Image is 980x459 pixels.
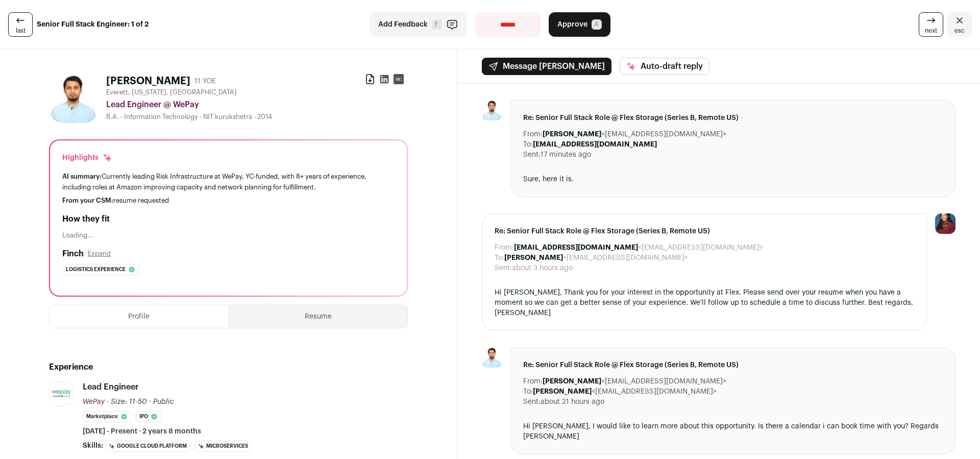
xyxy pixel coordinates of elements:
strong: Senior Full Stack Engineer: 1 of 2 [37,19,149,30]
b: [EMAIL_ADDRESS][DOMAIN_NAME] [514,244,638,251]
dt: From: [523,129,543,139]
span: WePay [83,398,105,405]
dd: about 3 hours ago [512,263,573,273]
button: Approve A [549,12,610,37]
span: Logistics experience [66,264,126,275]
span: Re: Senior Full Stack Role @ Flex Storage (Series B, Remote US) [523,113,943,123]
li: Microservices [194,441,252,452]
dd: <[EMAIL_ADDRESS][DOMAIN_NAME]> [543,376,726,386]
li: Marketplace [83,411,132,422]
dd: <[EMAIL_ADDRESS][DOMAIN_NAME]> [514,243,763,253]
img: 8f512674048da4c1dd6fc72436ed1002b0b36715fff114133bc3fe7cbe840b85.jpg [49,74,98,123]
div: Currently leading Risk Infrastructure at WePay, YC-funded, with 8+ years of experience, including... [62,171,395,192]
dt: Sent: [523,397,541,407]
span: Re: Senior Full Stack Role @ Flex Storage (Series B, Remote US) [523,360,943,370]
span: esc [954,27,965,35]
span: AI summary: [62,173,102,180]
div: Sure, here it is. [523,174,943,184]
a: next [919,12,943,37]
div: Lead Engineer [83,381,139,393]
dt: Sent: [495,263,512,273]
dt: To: [523,386,533,397]
h1: [PERSON_NAME] [106,74,190,88]
dt: To: [523,139,533,150]
span: Everett, [US_STATE], [GEOGRAPHIC_DATA] [106,88,237,96]
button: Message [PERSON_NAME] [482,58,611,75]
dd: about 21 hours ago [541,397,604,407]
span: last [16,27,26,35]
h2: Experience [49,361,408,373]
dd: <[EMAIL_ADDRESS][DOMAIN_NAME]> [504,253,688,263]
dt: From: [495,243,514,253]
dd: <[EMAIL_ADDRESS][DOMAIN_NAME]> [533,386,717,397]
div: Loading... [62,231,395,239]
div: Hi [PERSON_NAME], Thank you for your interest in the opportunity at Flex. Please send over your r... [495,287,914,318]
span: · [149,397,151,407]
dt: To: [495,253,504,263]
div: Hi [PERSON_NAME], I would like to learn more about this opportunity. Is there a calendar i can bo... [523,421,943,442]
img: 95e7cf685505b5f0184ace0ae4ac9d7e9c0fe00062c8c27eaacb7e90bb647c5a.jpg [50,382,73,405]
a: Close [947,12,972,37]
span: Public [153,398,174,405]
a: last [8,12,33,37]
b: [PERSON_NAME] [543,378,601,385]
div: 11 YOE [194,76,216,86]
b: [EMAIL_ADDRESS][DOMAIN_NAME] [533,141,657,148]
button: Add Feedback F [370,12,467,37]
span: Add Feedback [378,19,428,30]
b: [PERSON_NAME] [543,131,601,138]
b: [PERSON_NAME] [533,388,592,395]
span: [DATE] - Present · 2 years 8 months [83,426,201,437]
li: IPO [136,411,162,422]
img: 10010497-medium_jpg [935,213,955,234]
dd: 17 minutes ago [541,150,591,160]
button: Auto-draft reply [620,58,709,75]
dt: Sent: [523,150,541,160]
h2: How they fit [62,213,395,225]
span: From your CSM: [62,197,113,204]
div: Lead Engineer @ WePay [106,99,408,111]
button: Expand [88,250,111,258]
div: Highlights [62,153,113,163]
div: resume requested [62,197,395,205]
span: Approve [557,19,587,30]
span: Re: Senior Full Stack Role @ Flex Storage (Series B, Remote US) [495,226,914,236]
dd: <[EMAIL_ADDRESS][DOMAIN_NAME]> [543,129,726,139]
span: · Size: 11-50 [107,398,147,405]
span: A [592,19,602,30]
span: F [432,19,442,30]
h2: Finch [62,248,84,260]
li: Google Cloud Platform [105,441,190,452]
span: Skills: [83,441,103,451]
button: Profile [50,305,229,328]
div: B.A. - Information Technology - NIT kurukshetra - 2014 [106,113,408,121]
button: Resume [229,305,408,328]
img: 8f512674048da4c1dd6fc72436ed1002b0b36715fff114133bc3fe7cbe840b85.jpg [482,100,502,120]
b: [PERSON_NAME] [504,254,563,261]
dt: From: [523,376,543,386]
span: next [925,27,937,35]
img: 8f512674048da4c1dd6fc72436ed1002b0b36715fff114133bc3fe7cbe840b85.jpg [482,347,502,368]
